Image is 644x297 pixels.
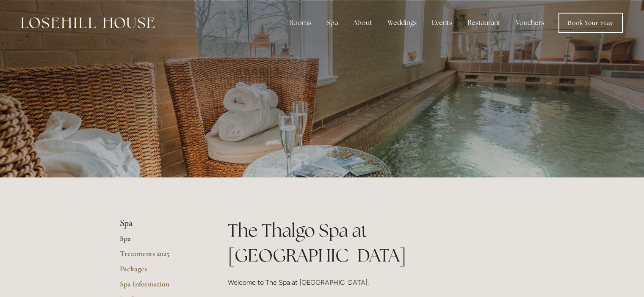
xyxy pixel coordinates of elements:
[320,14,345,31] div: Spa
[282,14,318,31] div: Rooms
[228,218,525,268] h1: The Thalgo Spa at [GEOGRAPHIC_DATA]
[120,234,201,249] a: Spa
[558,13,623,33] a: Book Your Stay
[120,264,201,279] a: Packages
[346,14,379,31] div: About
[381,14,423,31] div: Weddings
[461,14,507,31] div: Restaurant
[425,14,459,31] div: Events
[120,218,201,229] li: Spa
[120,249,201,264] a: Treatments 2025
[509,14,551,31] a: Vouchers
[228,277,525,288] p: Welcome to The Spa at [GEOGRAPHIC_DATA].
[21,17,155,28] img: Losehill House
[120,279,201,294] a: Spa Information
